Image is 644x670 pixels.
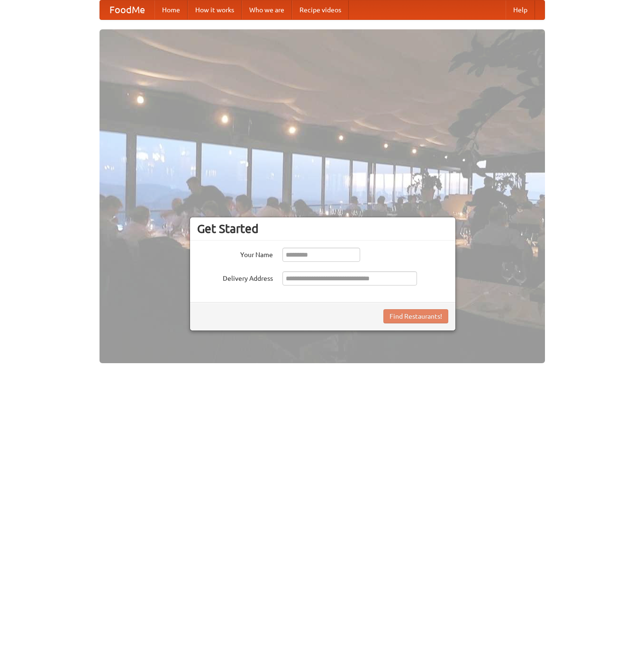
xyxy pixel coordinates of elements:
[197,222,448,236] h3: Get Started
[100,0,154,19] a: FoodMe
[242,0,292,19] a: Who we are
[506,0,535,19] a: Help
[197,271,273,283] label: Delivery Address
[154,0,188,19] a: Home
[188,0,242,19] a: How it works
[383,309,448,323] button: Find Restaurants!
[292,0,349,19] a: Recipe videos
[197,248,273,259] label: Your Name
